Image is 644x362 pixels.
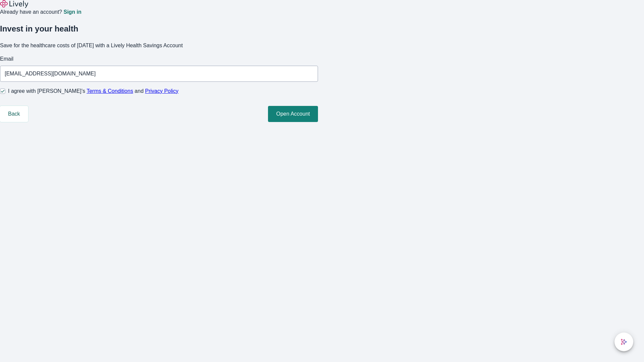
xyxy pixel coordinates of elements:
a: Sign in [63,9,81,15]
a: Terms & Conditions [87,88,133,94]
button: Open Account [268,106,318,122]
svg: Lively AI Assistant [621,339,627,345]
button: chat [614,333,633,351]
a: Privacy Policy [145,88,179,94]
span: I agree with [PERSON_NAME]’s and [8,87,178,95]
